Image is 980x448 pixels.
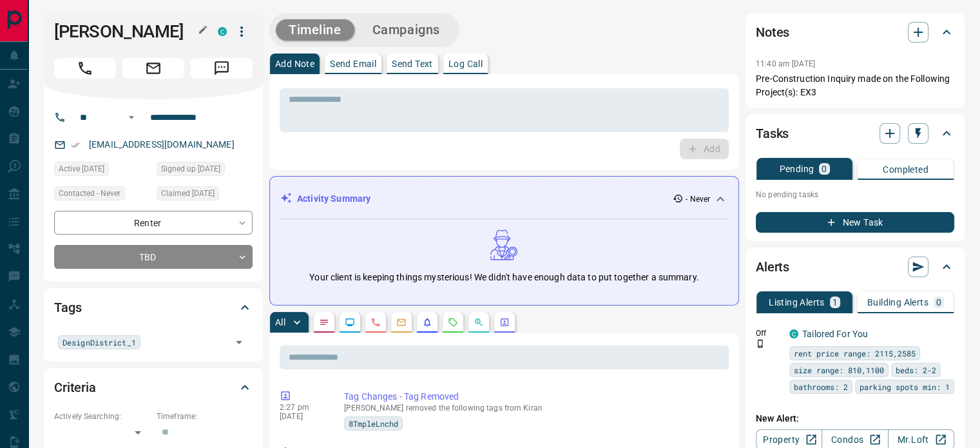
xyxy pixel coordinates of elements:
p: Pending [779,164,814,173]
span: DesignDistrict_1 [62,336,136,349]
h2: Alerts [756,257,789,277]
p: No pending tasks [756,185,954,204]
svg: Push Notification Only [756,339,765,348]
div: Tue Mar 08 2022 [54,162,150,180]
p: [DATE] [280,412,325,421]
div: Tags [54,292,253,323]
span: 8TmpleLnchd [349,417,398,430]
h1: [PERSON_NAME] [54,21,198,42]
svg: Lead Browsing Activity [345,317,355,327]
p: 11:40 am [DATE] [756,59,815,68]
button: Open [230,333,248,351]
button: Timeline [276,19,354,41]
div: Criteria [54,372,253,403]
a: [EMAIL_ADDRESS][DOMAIN_NAME] [89,139,235,150]
span: Signed up [DATE] [161,162,220,175]
span: size range: 810,1100 [794,364,884,376]
div: condos.ca [218,27,227,36]
p: Actively Searching: [54,411,150,422]
svg: Notes [319,317,329,327]
span: Claimed [DATE] [161,187,215,200]
svg: Listing Alerts [422,317,432,327]
p: 0 [936,298,941,307]
p: 1 [832,298,838,307]
span: beds: 2-2 [896,364,936,376]
p: Listing Alerts [769,298,825,307]
span: Active [DATE] [59,162,104,175]
p: All [275,318,285,327]
button: Open [124,110,139,125]
div: Tasks [756,118,954,149]
p: 2:27 pm [280,403,325,412]
div: Notes [756,17,954,48]
p: - Never [686,193,710,205]
p: Activity Summary [297,192,370,206]
span: Email [122,58,184,79]
svg: Agent Actions [499,317,510,327]
span: bathrooms: 2 [794,380,848,393]
div: Wed Sep 30 2020 [157,162,253,180]
svg: Emails [396,317,407,327]
p: Your client is keeping things mysterious! We didn't have enough data to put together a summary. [309,271,698,284]
p: Add Note [275,59,314,68]
span: parking spots min: 1 [860,380,950,393]
p: [PERSON_NAME] removed the following tags from Kiran [344,404,724,413]
h2: Tags [54,297,81,318]
span: Message [191,58,253,79]
h2: Tasks [756,123,789,144]
svg: Opportunities [474,317,484,327]
div: Activity Summary- Never [280,187,728,211]
span: Call [54,58,116,79]
p: 0 [821,164,827,173]
p: Send Email [330,59,376,68]
button: Campaigns [360,19,453,41]
p: Log Call [448,59,483,68]
p: Tag Changes - Tag Removed [344,390,724,404]
div: Wed Sep 30 2020 [157,186,253,204]
a: Tailored For You [802,329,868,339]
button: New Task [756,212,954,233]
div: condos.ca [789,329,798,338]
p: New Alert: [756,412,954,425]
svg: Calls [370,317,381,327]
svg: Email Verified [71,141,80,150]
p: Completed [883,165,928,174]
p: Timeframe: [157,411,253,422]
svg: Requests [448,317,458,327]
div: Alerts [756,251,954,282]
p: Pre-Construction Inquiry made on the Following Project(s): EX3 [756,72,954,99]
span: Contacted - Never [59,187,120,200]
h2: Notes [756,22,789,43]
p: Building Alerts [867,298,928,307]
div: Renter [54,211,253,235]
p: Off [756,327,782,339]
div: TBD [54,245,253,269]
h2: Criteria [54,377,96,398]
span: rent price range: 2115,2585 [794,347,916,360]
p: Send Text [392,59,433,68]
